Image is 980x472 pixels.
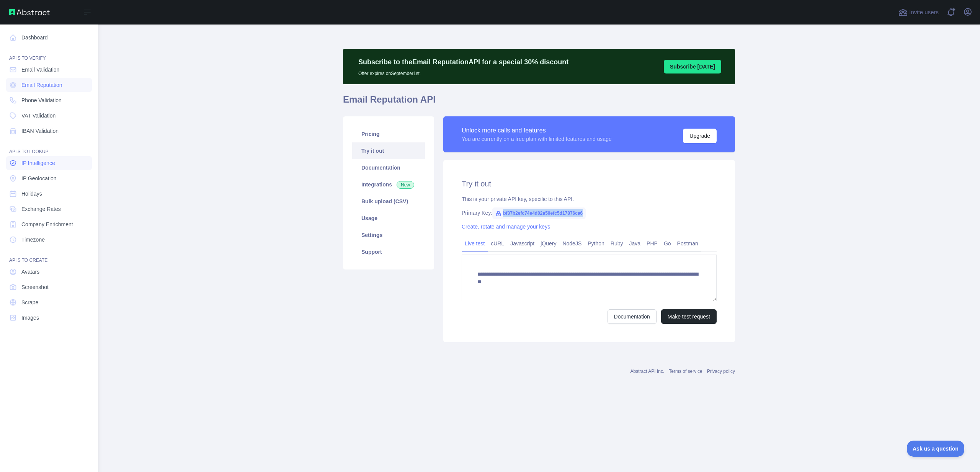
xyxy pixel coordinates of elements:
p: Subscribe to the Email Reputation API for a special 30 % discount [358,57,568,67]
button: Make test request [661,309,717,324]
a: Scrape [6,296,92,309]
a: Javascript [507,237,537,250]
a: Images [6,311,92,325]
a: jQuery [537,237,559,250]
a: Exchange Rates [6,202,92,216]
span: Holidays [21,190,42,198]
a: Ruby [608,237,626,250]
a: Screenshot [6,280,92,294]
span: VAT Validation [21,112,56,119]
a: Documentation [352,159,425,176]
a: Pricing [352,126,425,142]
a: IP Intelligence [6,156,92,170]
a: Integrations New [352,176,425,193]
iframe: Toggle Customer Support [907,441,965,457]
div: API'S TO LOOKUP [6,139,92,155]
a: Java [626,237,644,250]
span: IP Geolocation [21,175,57,182]
a: Avatars [6,265,92,279]
span: IP Intelligence [21,159,55,167]
h2: Try it out [462,178,717,189]
span: Phone Validation [21,96,62,104]
a: Try it out [352,142,425,159]
span: Invite users [909,8,939,17]
a: Documentation [608,309,657,324]
span: New [397,181,414,189]
span: Avatars [21,268,39,276]
a: Phone Validation [6,93,92,107]
h1: Email Reputation API [343,93,735,112]
a: Privacy policy [707,369,735,374]
a: Terms of service [669,369,702,374]
button: Upgrade [683,129,717,143]
a: Company Enrichment [6,217,92,231]
a: Timezone [6,233,92,247]
span: Exchange Rates [21,205,61,213]
a: Support [352,243,425,260]
span: IBAN Validation [21,127,59,135]
span: Timezone [21,236,45,243]
div: Primary Key: [462,209,717,217]
div: This is your private API key, specific to this API. [462,195,717,203]
button: Invite users [897,6,940,18]
div: API'S TO CREATE [6,248,92,263]
a: Email Reputation [6,78,92,92]
a: IBAN Validation [6,124,92,138]
a: Usage [352,210,425,227]
span: Scrape [21,299,38,306]
a: Settings [352,227,425,243]
a: Abstract API Inc. [630,369,665,374]
span: Email Reputation [21,81,62,89]
a: Python [585,237,608,250]
a: VAT Validation [6,109,92,122]
span: Screenshot [21,283,49,291]
a: Holidays [6,187,92,201]
img: Abstract API [9,9,50,15]
a: IP Geolocation [6,171,92,185]
a: Create, rotate and manage your keys [462,224,550,230]
span: bf37b2efc74e4d02a50efc5d17876ca6 [492,207,586,219]
span: Images [21,314,39,322]
a: PHP [644,237,661,250]
a: Live test [462,237,488,250]
a: Go [661,237,674,250]
a: Bulk upload (CSV) [352,193,425,210]
a: NodeJS [559,237,585,250]
span: Email Validation [21,66,59,73]
button: Subscribe [DATE] [664,60,721,73]
a: cURL [488,237,507,250]
span: Company Enrichment [21,220,73,228]
a: Dashboard [6,31,92,44]
a: Postman [674,237,701,250]
div: Unlock more calls and features [462,126,612,135]
div: You are currently on a free plan with limited features and usage [462,135,612,143]
a: Email Validation [6,63,92,77]
p: Offer expires on September 1st. [358,67,568,77]
div: API'S TO VERIFY [6,46,92,61]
